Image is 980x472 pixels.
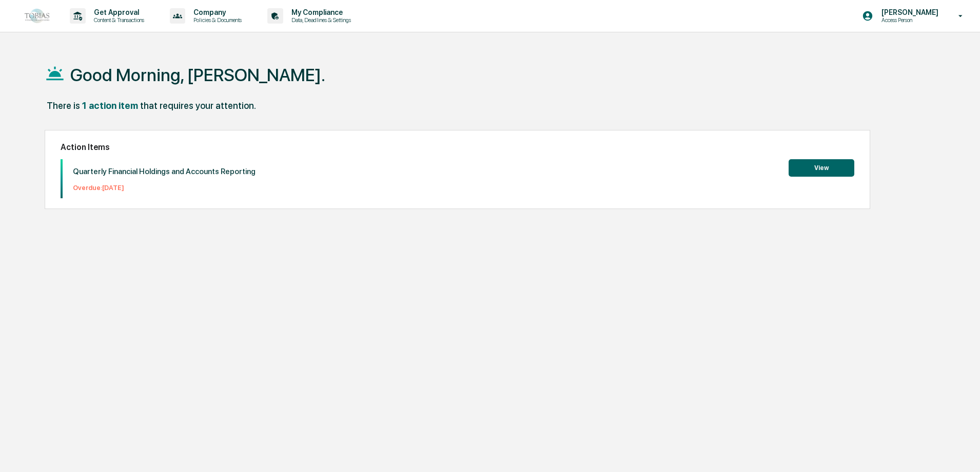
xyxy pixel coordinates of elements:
p: Overdue: [DATE] [73,184,256,192]
p: My Compliance [283,8,356,16]
p: Data, Deadlines & Settings [283,16,356,24]
h2: Action Items [61,142,854,152]
p: [PERSON_NAME] [873,8,944,16]
img: logo [25,9,49,23]
p: Company [185,8,247,16]
button: View [789,159,854,177]
p: Content & Transactions [86,16,149,24]
p: Access Person [873,16,944,24]
p: Quarterly Financial Holdings and Accounts Reporting [73,167,256,176]
a: View [789,162,854,172]
p: Get Approval [86,8,149,16]
div: that requires your attention. [140,100,256,111]
h1: Good Morning, [PERSON_NAME]. [70,65,325,85]
div: 1 action item [82,100,138,111]
p: Policies & Documents [185,16,247,24]
div: There is [47,100,80,111]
